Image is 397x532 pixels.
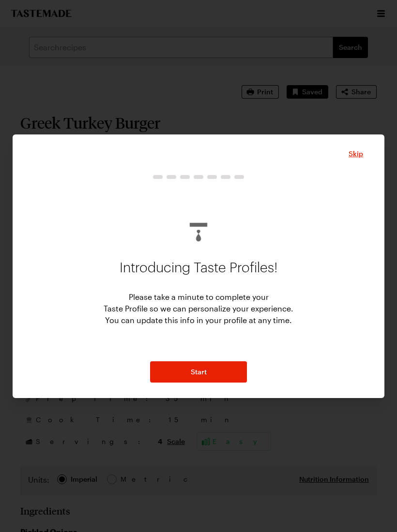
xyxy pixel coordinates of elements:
[120,252,278,283] p: Introducing Taste Profiles!
[349,149,363,159] span: Skip
[150,361,247,383] button: NextStepButton
[104,291,293,326] p: Please take a minute to complete your Taste Profile so we can personalize your experience. You ca...
[191,367,207,377] span: Start
[349,149,363,159] button: Close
